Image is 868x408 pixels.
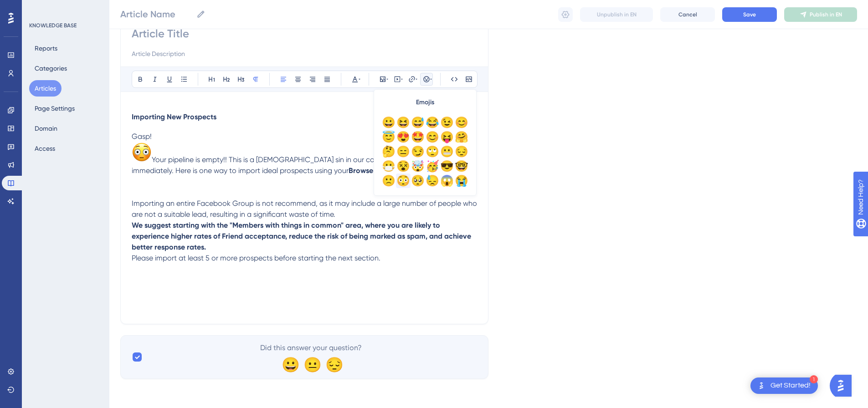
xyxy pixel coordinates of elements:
div: 😊 [425,130,440,144]
span: Emojis [416,97,434,108]
input: Article Title [132,26,477,41]
div: 1 [810,375,818,383]
div: 😱 [440,173,454,188]
div: 😐 [303,357,318,372]
div: 😑 [396,144,411,159]
div: 😂 [425,115,440,130]
div: 🥳 [425,159,440,173]
div: 😓 [425,173,440,188]
div: 😎 [440,159,454,173]
div: 😷 [381,159,396,173]
button: Cancel [660,7,715,22]
strong: We suggest starting with the "Members with things in common" area, where you are likely to experi... [132,221,473,251]
div: 😉 [440,115,454,130]
div: 😏 [411,144,425,159]
div: Get Started! [770,381,811,391]
button: Reports [29,40,63,56]
button: Publish in EN [784,7,857,22]
img: launcher-image-alternative-text [756,380,767,391]
div: 🤓 [454,159,469,173]
div: 🤗 [454,130,469,144]
div: 🙄 [425,144,440,159]
div: 😆 [396,115,411,130]
span: Gasp! [132,132,152,141]
button: Unpublish in EN [580,7,653,22]
button: Save [722,7,777,22]
button: Domain [29,120,63,137]
span: Your pipeline is empty!! This is a [DEMOGRAPHIC_DATA] sin in our community. So let’s fill it imme... [132,155,446,175]
div: Open Get Started! checklist, remaining modules: 1 [750,377,818,394]
div: 🤩 [411,130,425,144]
span: Did this answer your question? [260,342,362,353]
span: Please import at least 5 or more prospects before starting the next section. [132,254,380,262]
div: 🤯 [411,159,425,173]
span: Save [743,11,756,18]
div: 😝 [440,130,454,144]
iframe: UserGuiding AI Assistant Launcher [830,372,857,399]
span: Need Help? [21,2,57,13]
div: 😔 [454,144,469,159]
span: Importing an entire Facebook Group is not recommend, as it may include a large number of people w... [132,199,479,219]
div: 😀 [381,115,396,130]
div: 😭 [454,173,469,188]
div: 🙁 [381,173,396,188]
div: KNOWLEDGE BASE [29,22,77,29]
div: 😀 [282,357,296,372]
div: 😔 [325,357,340,372]
button: Access [29,140,61,157]
input: Article Name [120,8,193,20]
strong: Importing New Prospects [132,112,216,121]
span: Unpublish in EN [597,11,637,18]
div: 😍 [396,130,411,144]
button: Articles [29,80,62,97]
span: Cancel [678,11,697,18]
input: Article Description [132,48,477,59]
button: Page Settings [29,100,80,117]
strong: Browser extension [349,166,410,175]
div: 😬 [440,144,454,159]
div: 😊 [454,115,469,130]
div: 😳 [396,173,411,188]
button: Categories [29,60,72,76]
div: 😅 [411,115,425,130]
div: 🤔 [381,144,396,159]
span: Publish in EN [810,11,842,18]
div: 😇 [381,130,396,144]
div: 🥺 [411,173,425,188]
div: 😵 [396,159,411,173]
